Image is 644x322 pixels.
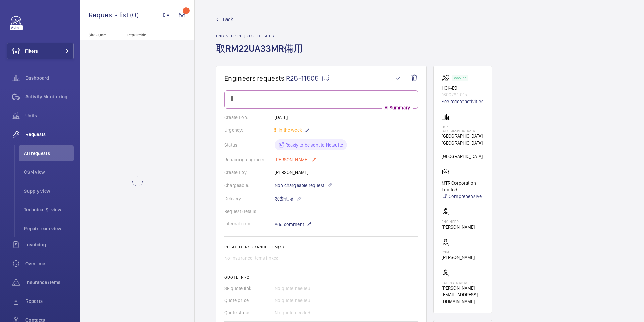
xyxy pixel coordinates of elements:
[216,42,307,66] h1: 取RM22UA33MR備用
[442,85,484,91] p: HOK-E9
[24,225,74,232] span: Repair team view
[442,98,484,105] a: See recent activities
[454,77,466,79] p: Working
[275,156,316,164] p: [PERSON_NAME]
[7,43,74,59] button: Filters
[275,195,302,203] p: 发去现场
[216,34,307,38] h2: Engineer request details
[24,169,74,175] span: CSM view
[25,75,74,81] span: Dashboard
[442,219,475,224] p: Engineer
[25,279,74,286] span: Insurance items
[442,254,475,261] p: [PERSON_NAME]
[24,150,74,157] span: All requests
[25,241,74,248] span: Invoicing
[25,112,74,119] span: Units
[442,193,484,200] a: Comprehensive
[25,48,38,54] span: Filters
[25,298,74,305] span: Reports
[442,146,484,160] p: - [GEOGRAPHIC_DATA]
[442,125,484,133] p: HOK - [GEOGRAPHIC_DATA]
[275,182,324,189] span: Non chargeable request
[275,221,304,228] span: Add comment
[224,245,418,249] h2: Related insurance item(s)
[80,33,125,37] p: Site - Unit
[442,285,484,305] p: [PERSON_NAME][EMAIL_ADDRESS][DOMAIN_NAME]
[224,74,285,82] span: Engineers requests
[224,275,418,280] h2: Quote info
[442,179,484,193] p: MTR Corporation Limited
[442,91,484,98] p: 1600761-015
[442,74,452,82] img: escalator.svg
[382,104,413,111] p: AI Summary
[277,127,302,133] span: In the week
[25,131,74,138] span: Requests
[25,93,74,100] span: Activity Monitoring
[442,250,475,254] p: CSM
[89,11,130,19] span: Requests list
[24,206,74,213] span: Technical S. view
[223,16,233,23] span: Back
[442,224,475,230] p: [PERSON_NAME]
[286,74,330,82] span: R25-11505
[442,281,484,285] p: Supply manager
[25,260,74,267] span: Overtime
[442,133,484,146] p: [GEOGRAPHIC_DATA] [GEOGRAPHIC_DATA]
[127,33,172,37] p: Repair title
[24,188,74,194] span: Supply view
